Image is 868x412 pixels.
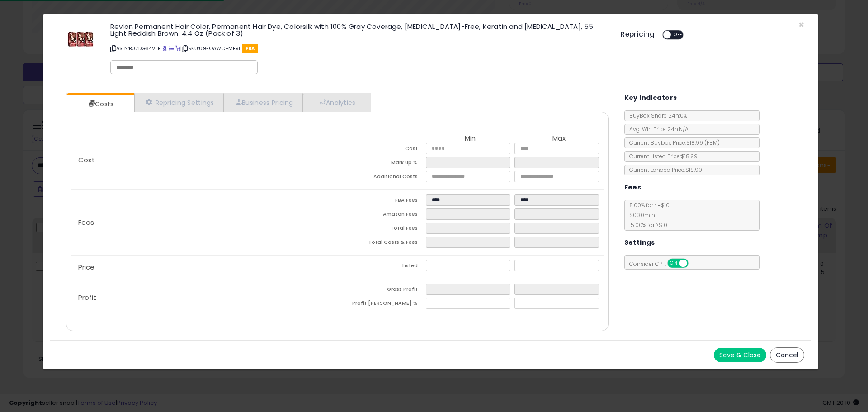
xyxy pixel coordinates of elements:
td: Mark up % [337,157,426,171]
td: Total Fees [337,223,426,237]
p: ASIN: B07DG84VLR | SKU: 09-OAWC-ME9I [110,41,607,56]
a: Business Pricing [224,93,303,112]
td: Cost [337,143,426,157]
span: × [798,18,804,31]
h3: Revlon Permanent Hair Color, Permanent Hair Dye, Colorsilk with 100% Gray Coverage, [MEDICAL_DATA... [110,23,607,37]
span: $18.99 [686,139,720,147]
span: Avg. Win Price 24h: N/A [625,125,689,133]
span: ( FBM ) [704,139,720,147]
a: Your listing only [175,45,180,52]
a: Repricing Settings [134,93,224,112]
span: ON [668,260,679,267]
span: $0.30 min [625,211,655,219]
span: FBA [242,44,259,53]
img: 51oggvrU5pL._SL60_.jpg [67,23,94,50]
p: Profit [71,294,337,301]
td: Additional Costs [337,171,426,185]
td: Profit [PERSON_NAME] % [337,298,426,312]
a: Costs [66,95,133,113]
p: Cost [71,156,337,164]
button: Save & Close [714,348,766,362]
span: Consider CPT: [625,260,700,268]
span: Current Buybox Price: [625,139,720,147]
a: BuyBox page [162,45,167,52]
span: 15.00 % for > $10 [625,221,667,229]
th: Max [514,135,603,143]
h5: Key Indicators [624,92,677,104]
button: Cancel [770,347,804,363]
a: Analytics [303,93,370,112]
td: FBA Fees [337,194,426,208]
span: OFF [687,260,701,267]
span: BuyBox Share 24h: 0% [625,112,687,119]
p: Price [71,264,337,271]
td: Listed [337,260,426,274]
span: OFF [671,31,685,39]
td: Amazon Fees [337,208,426,223]
span: Current Listed Price: $18.99 [625,152,698,160]
span: 8.00 % for <= $10 [625,201,670,229]
td: Total Costs & Fees [337,237,426,251]
h5: Fees [624,182,642,193]
h5: Repricing: [621,31,657,38]
th: Min [426,135,514,143]
td: Gross Profit [337,284,426,298]
h5: Settings [624,237,655,248]
span: Current Landed Price: $18.99 [625,166,702,174]
a: All offer listings [169,45,174,52]
p: Fees [71,219,337,226]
